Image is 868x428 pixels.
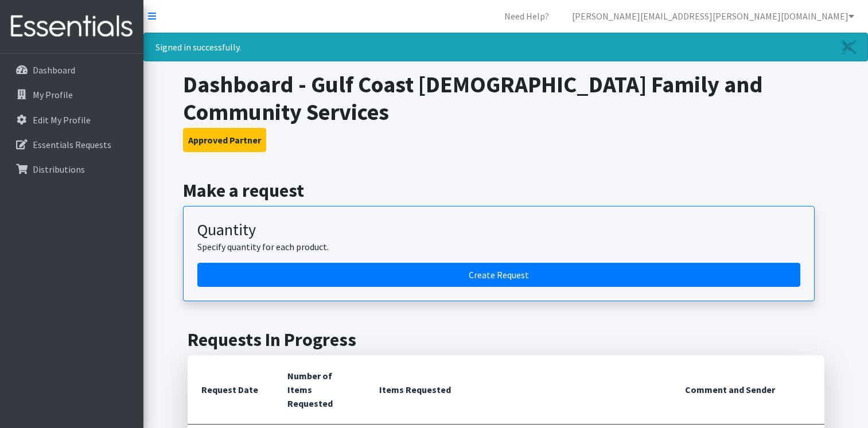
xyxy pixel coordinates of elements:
[671,355,824,425] th: Comment and Sender
[5,59,139,81] a: Dashboard
[5,158,139,181] a: Distributions
[188,355,274,425] th: Request Date
[563,5,863,28] a: [PERSON_NAME][EMAIL_ADDRESS][PERSON_NAME][DOMAIN_NAME]
[183,128,266,152] button: Approved Partner
[495,5,558,28] a: Need Help?
[143,33,868,61] div: Signed in successfully.
[183,71,828,126] h1: Dashboard - Gulf Coast [DEMOGRAPHIC_DATA] Family and Community Services
[33,114,91,126] p: Edit My Profile
[197,220,800,240] h3: Quantity
[197,240,800,254] p: Specify quantity for each product.
[33,64,75,76] p: Dashboard
[33,89,73,100] p: My Profile
[274,355,365,425] th: Number of Items Requested
[365,355,671,425] th: Items Requested
[5,7,139,46] img: HumanEssentials
[33,139,111,150] p: Essentials Requests
[197,263,800,287] a: Create a request by quantity
[5,108,139,131] a: Edit My Profile
[5,133,139,156] a: Essentials Requests
[831,33,867,61] a: Close
[188,329,824,351] h2: Requests In Progress
[183,180,828,201] h2: Make a request
[33,164,85,175] p: Distributions
[5,83,139,106] a: My Profile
